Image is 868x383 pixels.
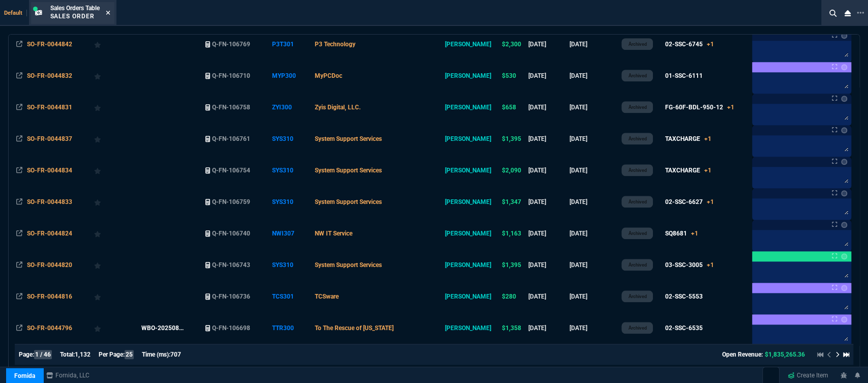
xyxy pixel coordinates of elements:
[16,198,22,205] nx-icon: Open In Opposite Panel
[628,198,646,206] p: Archived
[75,351,91,358] span: 1,132
[315,135,382,142] span: System Support Services
[315,325,394,332] span: To The Rescue of [US_STATE]
[212,325,250,332] span: Q-FN-106698
[628,229,646,238] p: Archived
[27,104,72,111] span: SO-FR-0044831
[315,230,352,237] span: NW IT Service
[841,7,855,19] nx-icon: Close Workbench
[443,123,500,155] td: [PERSON_NAME]
[271,60,313,92] td: MYP300
[568,186,620,218] td: [DATE]
[665,166,711,175] div: TAXCHARGE+1
[50,12,100,20] p: Sales Order
[665,71,703,80] div: 01-SSC-6111
[443,249,500,281] td: [PERSON_NAME]
[16,325,22,332] nx-icon: Open In Opposite Panel
[315,198,382,205] span: System Support Services
[99,351,125,358] span: Per Page:
[94,258,121,272] div: Add to Watchlist
[27,325,72,332] span: SO-FR-0044796
[527,312,568,344] td: [DATE]
[704,135,711,142] span: +1
[500,28,527,60] td: $2,300
[50,5,100,12] span: Sales Orders Table
[27,41,72,48] span: SO-FR-0044842
[19,351,34,358] span: Page:
[568,249,620,281] td: [DATE]
[271,28,313,60] td: P3T301
[628,135,646,143] p: Archived
[568,155,620,186] td: [DATE]
[628,324,646,332] p: Archived
[315,261,382,269] span: System Support Services
[500,155,527,186] td: $2,090
[212,198,250,205] span: Q-FN-106759
[568,92,620,123] td: [DATE]
[527,155,568,186] td: [DATE]
[722,351,763,358] span: Open Revenue:
[212,261,250,269] span: Q-FN-106743
[568,28,620,60] td: [DATE]
[691,230,698,237] span: +1
[704,167,711,174] span: +1
[527,186,568,218] td: [DATE]
[825,7,841,19] nx-icon: Search
[212,167,250,174] span: Q-FN-106754
[443,218,500,249] td: [PERSON_NAME]
[27,198,72,205] span: SO-FR-0044833
[568,123,620,155] td: [DATE]
[271,92,313,123] td: ZYI300
[500,186,527,218] td: $1,347
[60,351,75,358] span: Total:
[94,100,121,114] div: Add to Watchlist
[628,40,646,48] p: Archived
[125,350,134,359] span: 25
[628,292,646,301] p: Archived
[443,28,500,60] td: [PERSON_NAME]
[94,321,121,335] div: Add to Watchlist
[527,218,568,249] td: [DATE]
[16,261,22,269] nx-icon: Open In Opposite Panel
[315,72,342,79] span: MyPCDoc
[94,289,121,304] div: Add to Watchlist
[765,351,805,358] span: $1,835,265.36
[568,281,620,312] td: [DATE]
[665,229,698,238] div: SQ8681+1
[16,167,22,174] nx-icon: Open In Opposite Panel
[568,312,620,344] td: [DATE]
[527,60,568,92] td: [DATE]
[27,230,72,237] span: SO-FR-0044824
[94,69,121,83] div: Add to Watchlist
[665,103,734,112] div: FG-60F-BDL-950-12+1
[94,37,121,51] div: Add to Watchlist
[443,312,500,344] td: [PERSON_NAME]
[27,72,72,79] span: SO-FR-0044832
[212,293,250,300] span: Q-FN-106736
[665,323,703,333] div: 02-SSC-6535
[141,323,202,333] nx-fornida-value: WBO-20250818
[27,293,72,300] span: SO-FR-0044816
[142,351,170,358] span: Time (ms):
[16,230,22,237] nx-icon: Open In Opposite Panel
[665,260,714,270] div: 03-SSC-3005+1
[500,312,527,344] td: $1,358
[707,261,714,269] span: +1
[271,281,313,312] td: TCS301
[271,155,313,186] td: SYS310
[4,10,27,16] span: Default
[568,218,620,249] td: [DATE]
[106,9,110,17] nx-icon: Close Tab
[212,230,250,237] span: Q-FN-106740
[315,41,355,48] span: P3 Technology
[527,28,568,60] td: [DATE]
[271,186,313,218] td: SYS310
[43,371,93,380] a: msbcCompanyName
[707,41,714,48] span: +1
[628,261,646,269] p: Archived
[315,167,382,174] span: System Support Services
[16,72,22,79] nx-icon: Open In Opposite Panel
[443,92,500,123] td: [PERSON_NAME]
[271,218,313,249] td: NWI307
[315,104,361,111] span: Zyis Digital, LLC.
